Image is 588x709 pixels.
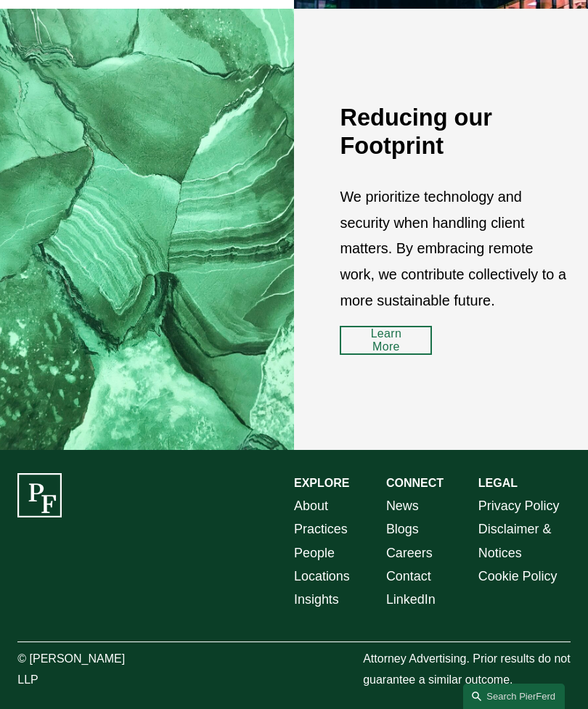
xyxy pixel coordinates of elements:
a: Contact [386,565,431,588]
a: Disclaimer & Notices [478,517,571,565]
a: People [294,541,335,565]
a: Insights [294,588,339,611]
p: We prioritize technology and security when handling client matters. By embracing remote work, we ... [340,184,570,314]
a: Locations [294,565,350,588]
a: Careers [386,541,433,565]
a: Blogs [386,517,419,541]
a: Practices [294,517,348,541]
a: Search this site [463,684,565,709]
a: News [386,494,419,517]
p: © [PERSON_NAME] LLP [17,649,133,691]
a: About [294,494,328,517]
h2: Reducing our Footprint [340,104,570,161]
a: Learn More [340,326,432,355]
a: LinkedIn [386,588,436,611]
a: Privacy Policy [478,494,560,517]
p: Attorney Advertising. Prior results do not guarantee a similar outcome. [363,649,571,691]
a: Cookie Policy [478,565,558,588]
strong: EXPLORE [294,477,349,489]
strong: LEGAL [478,477,518,489]
strong: CONNECT [386,477,444,489]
